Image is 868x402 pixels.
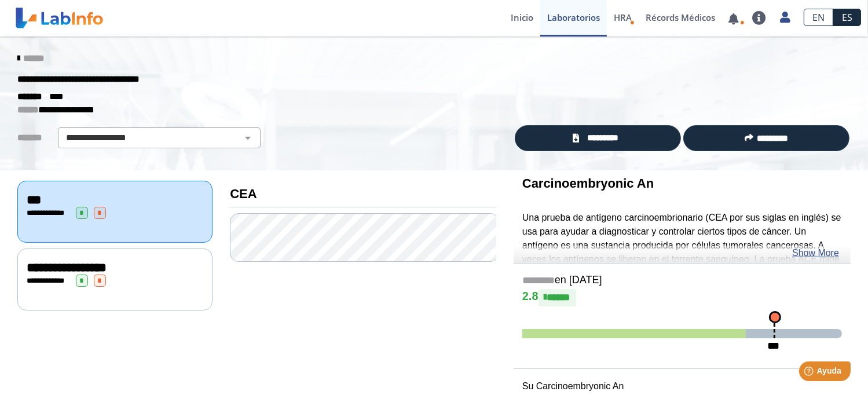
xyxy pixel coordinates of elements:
p: Una prueba de antígeno carcinoembrionario (CEA por sus siglas en inglés) se usa para ayudar a dia... [522,211,842,294]
a: EN [804,9,833,26]
p: Su Carcinoembryonic An [522,379,842,393]
a: Show More [792,246,839,260]
h5: en [DATE] [522,274,842,287]
span: HRA [614,12,632,23]
b: CEA [230,187,257,201]
h4: 2.8 [522,289,842,306]
a: ES [833,9,861,26]
b: Carcinoembryonic An [522,176,654,191]
iframe: Help widget launcher [765,357,855,389]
